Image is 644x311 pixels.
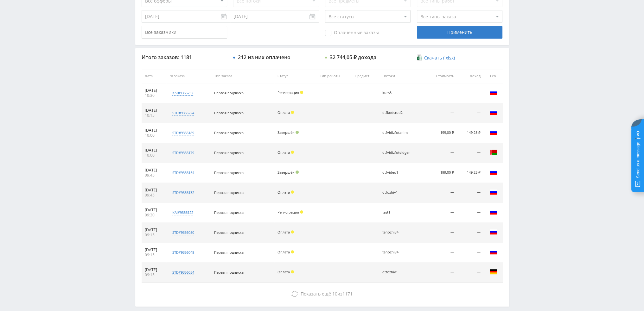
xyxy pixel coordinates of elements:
[382,131,411,135] div: dtfvidizfotanim
[145,208,163,213] div: [DATE]
[382,250,411,254] div: tenozhiv4
[277,190,290,195] span: Оплата
[425,123,457,143] td: 199,00 ₽
[382,230,411,234] div: tenozhiv4
[489,109,497,116] img: rus.png
[145,108,163,113] div: [DATE]
[145,247,163,252] div: [DATE]
[382,111,411,115] div: dtfkodstud2
[172,250,194,255] div: std#9356048
[457,103,483,123] td: —
[489,89,497,96] img: rus.png
[484,69,503,83] th: Гео
[317,69,352,83] th: Тип работы
[145,113,163,118] div: 10:15
[457,163,483,183] td: 149,25 ₽
[457,183,483,203] td: —
[238,54,290,60] div: 212 из них оплачено
[382,171,411,175] div: dtfvideo1
[145,133,163,138] div: 10:00
[214,170,244,175] span: Первая подписка
[172,190,194,195] div: std#9356132
[489,268,497,276] img: deu.png
[291,151,294,154] span: Холд
[417,55,455,61] a: Скачать (.xlsx)
[145,193,163,198] div: 09:45
[277,90,299,95] span: Регистрация
[277,150,290,155] span: Оплата
[382,190,411,195] div: dtfozhiv1
[382,210,411,215] div: test1
[425,243,457,263] td: —
[489,188,497,196] img: rus.png
[457,143,483,163] td: —
[145,148,163,153] div: [DATE]
[214,130,244,135] span: Первая подписка
[382,91,411,95] div: kurs3
[457,223,483,243] td: —
[145,272,163,277] div: 09:15
[296,131,299,134] span: Подтвержден
[172,270,194,275] div: std#9356054
[489,168,497,176] img: rus.png
[352,69,379,83] th: Предмет
[425,263,457,283] td: —
[457,69,483,83] th: Доход
[382,151,411,155] div: dtfvidizfotvidgen
[274,69,317,83] th: Статус
[211,69,274,83] th: Тип заказа
[325,30,379,36] span: Оплаченные заказы
[142,54,227,60] div: Итого заказов: 1181
[145,252,163,258] div: 09:15
[277,210,299,215] span: Регистрация
[172,230,194,235] div: std#9356050
[142,288,503,300] button: Показать ещё 10из1171
[342,291,353,297] span: 1171
[277,110,290,115] span: Оплата
[425,83,457,103] td: —
[457,243,483,263] td: —
[489,228,497,236] img: rus.png
[425,103,457,123] td: —
[172,130,194,135] div: std#9356189
[172,150,194,155] div: std#9356179
[145,168,163,173] div: [DATE]
[291,230,294,233] span: Холд
[425,69,457,83] th: Стоимость
[489,248,497,256] img: rus.png
[291,111,294,114] span: Холд
[214,190,244,195] span: Первая подписка
[145,173,163,178] div: 09:45
[145,188,163,193] div: [DATE]
[457,123,483,143] td: 149,25 ₽
[457,203,483,223] td: —
[417,26,502,39] div: Применить
[301,291,331,297] span: Показать ещё
[214,90,244,95] span: Первая подписка
[277,250,290,254] span: Оплата
[214,270,244,275] span: Первая подписка
[425,223,457,243] td: —
[424,55,455,60] span: Скачать (.xlsx)
[332,291,337,297] span: 10
[214,230,244,235] span: Первая подписка
[214,110,244,115] span: Первая подписка
[425,163,457,183] td: 199,00 ₽
[142,69,166,83] th: Дата
[425,143,457,163] td: —
[172,170,194,175] div: std#9356154
[172,210,193,215] div: kai#9356122
[300,91,303,94] span: Холд
[277,230,290,234] span: Оплата
[457,83,483,103] td: —
[214,210,244,215] span: Первая подписка
[145,93,163,98] div: 10:30
[379,69,425,83] th: Потоки
[145,128,163,133] div: [DATE]
[145,227,163,233] div: [DATE]
[145,88,163,93] div: [DATE]
[277,130,295,135] span: Завершён
[145,213,163,218] div: 09:30
[417,54,422,61] img: xlsx
[291,250,294,253] span: Холд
